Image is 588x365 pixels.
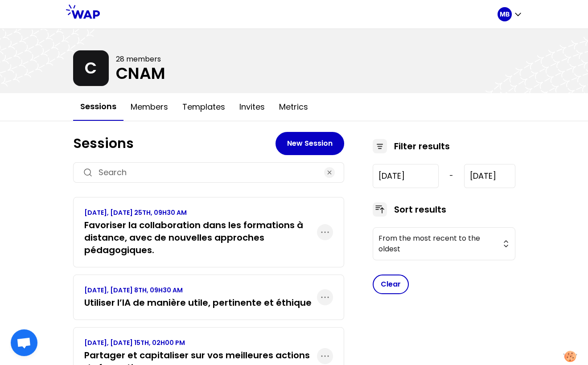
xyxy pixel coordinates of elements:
a: [DATE], [DATE] 25TH, 09H30 AMFavoriser la collaboration dans les formations à distance, avec de n... [84,208,317,256]
button: Members [123,94,175,120]
button: Clear [373,275,409,294]
button: Invites [232,94,272,120]
p: MB [500,10,510,19]
span: - [449,171,453,181]
p: [DATE], [DATE] 15TH, 02H00 PM [84,338,317,347]
span: From the most recent to the oldest [378,233,497,254]
h1: Sessions [73,135,275,152]
div: Ouvrir le chat [11,329,37,356]
button: From the most recent to the oldest [373,227,515,260]
a: [DATE], [DATE] 8TH, 09H30 AMUtiliser l’IA de manière utile, pertinente et éthique [84,286,312,309]
button: New Session [275,132,344,155]
h3: Favoriser la collaboration dans les formations à distance, avec de nouvelles approches pédagogiques. [84,219,317,256]
button: Sessions [73,93,123,121]
input: YYYY-M-D [373,164,439,188]
button: MB [498,7,522,21]
p: [DATE], [DATE] 8TH, 09H30 AM [84,286,312,295]
input: Search [99,166,319,179]
p: [DATE], [DATE] 25TH, 09H30 AM [84,208,317,217]
input: YYYY-M-D [464,164,515,188]
h3: Sort results [394,203,446,216]
h3: Filter results [394,140,450,152]
button: Metrics [272,94,315,120]
h3: Utiliser l’IA de manière utile, pertinente et éthique [84,296,312,309]
button: Templates [175,94,232,120]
